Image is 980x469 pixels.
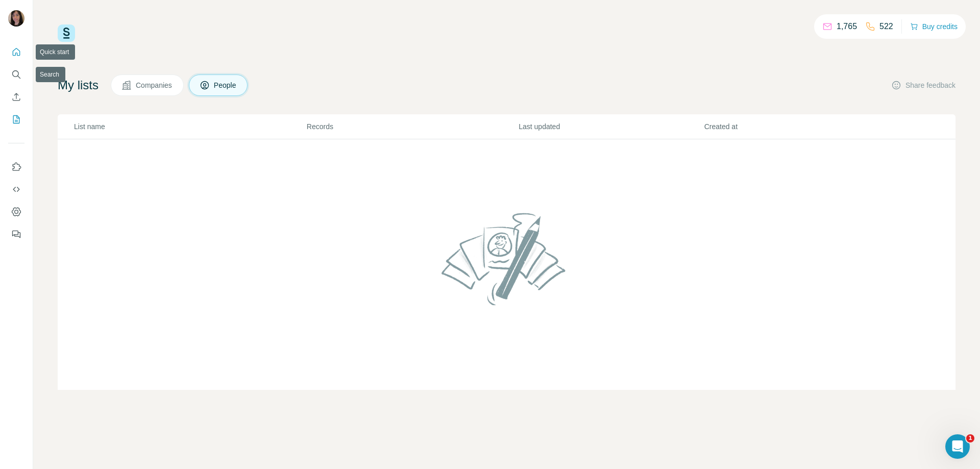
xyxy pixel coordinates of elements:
[704,121,889,132] p: Created at
[945,434,970,459] iframe: Intercom live chat
[8,225,24,243] button: Feedback
[8,43,24,61] button: Quick start
[891,80,955,90] button: Share feedback
[136,80,173,90] span: Companies
[8,88,24,106] button: Enrich CSV
[519,121,703,132] p: Last updated
[8,65,24,84] button: Search
[307,121,518,132] p: Records
[879,20,893,33] p: 522
[58,77,99,93] h4: My lists
[8,180,24,199] button: Use Surfe API
[8,158,24,176] button: Use Surfe on LinkedIn
[437,204,576,313] img: No lists found
[8,10,24,27] img: Avatar
[8,110,24,129] button: My lists
[837,20,857,33] p: 1,765
[74,121,306,132] p: List name
[58,24,75,42] img: Surfe Logo
[910,19,958,34] button: Buy credits
[214,80,237,90] span: People
[8,203,24,221] button: Dashboard
[966,434,974,442] span: 1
